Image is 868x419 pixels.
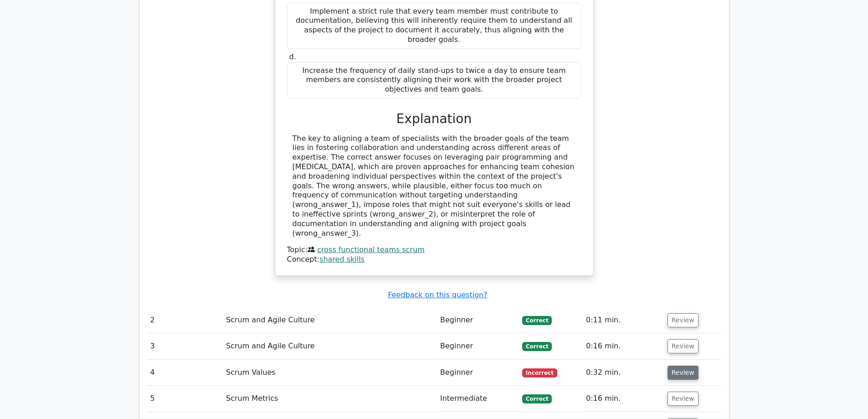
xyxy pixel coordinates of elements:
div: Concept: [287,255,581,264]
span: Correct [522,342,552,351]
h3: Explanation [293,111,576,127]
td: 2 [147,307,223,333]
td: Scrum Metrics [222,386,437,412]
span: d. [289,52,296,61]
a: shared skills [319,255,365,264]
td: Scrum and Agile Culture [222,333,437,359]
button: Review [668,339,699,353]
span: Correct [522,394,552,403]
td: 0:11 min. [582,307,664,333]
td: Beginner [437,307,519,333]
td: 5 [147,386,223,412]
div: The key to aligning a team of specialists with the broader goals of the team lies in fostering co... [293,134,576,238]
td: Beginner [437,333,519,359]
td: Intermediate [437,386,519,412]
td: Beginner [437,360,519,386]
a: Feedback on this question? [388,290,487,299]
td: 3 [147,333,223,359]
div: Increase the frequency of daily stand-ups to twice a day to ensure team members are consistently ... [287,62,581,98]
button: Review [668,366,699,380]
td: 4 [147,360,223,386]
button: Review [668,313,699,327]
span: Correct [522,316,552,325]
a: cross functional teams scrum [317,245,425,254]
div: Implement a strict rule that every team member must contribute to documentation, believing this w... [287,3,581,49]
span: Incorrect [522,368,557,378]
td: 0:32 min. [582,360,664,386]
div: Topic: [287,245,581,255]
button: Review [668,392,699,406]
td: Scrum and Agile Culture [222,307,437,333]
td: 0:16 min. [582,333,664,359]
td: Scrum Values [222,360,437,386]
td: 0:16 min. [582,386,664,412]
